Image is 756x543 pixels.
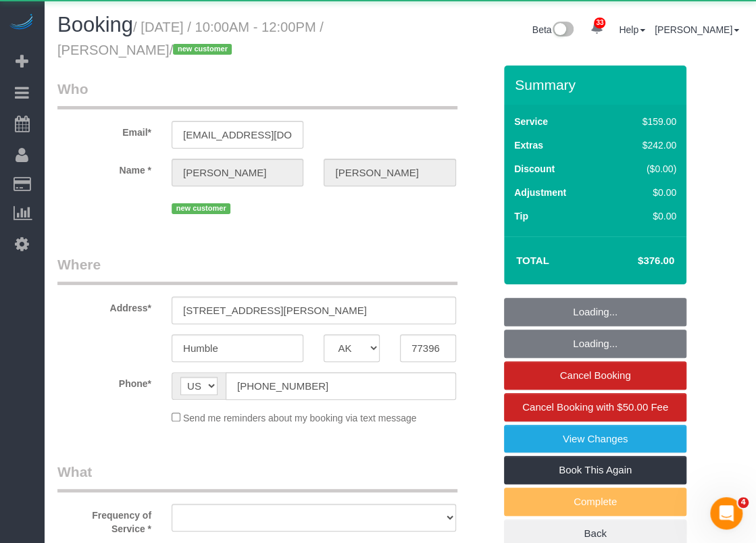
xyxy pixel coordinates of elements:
label: Service [514,115,548,128]
legend: Who [57,79,457,109]
label: Adjustment [514,186,566,199]
a: View Changes [504,425,686,453]
div: $0.00 [613,186,676,199]
div: $242.00 [613,138,676,152]
img: New interface [551,22,574,39]
label: Address* [47,296,161,315]
strong: Total [516,255,549,266]
legend: Where [57,255,457,285]
input: Zip Code* [400,334,456,362]
legend: What [57,462,457,492]
span: / [170,43,236,57]
label: Discount [514,162,555,176]
label: Frequency of Service * [47,504,161,536]
label: Tip [514,209,528,223]
input: City* [172,334,303,362]
span: 33 [594,18,605,28]
h4: $376.00 [597,255,674,267]
a: Beta [532,24,574,35]
div: ($0.00) [613,162,676,176]
h3: Summary [515,77,680,93]
img: Automaid Logo [8,14,35,32]
iframe: Intercom live chat [710,497,742,529]
label: Phone* [47,372,161,390]
span: new customer [173,44,232,55]
span: Send me reminders about my booking via text message [183,413,417,423]
span: new customer [172,203,230,214]
input: First Name* [172,159,303,186]
a: 33 [583,14,609,43]
label: Email* [47,121,161,139]
span: Booking [57,13,133,36]
div: $0.00 [613,209,676,223]
span: Cancel Booking with $50.00 Fee [522,401,668,413]
div: $159.00 [613,115,676,128]
input: Last Name* [324,159,455,186]
label: Extras [514,138,543,152]
a: Help [619,24,645,35]
label: Name * [47,159,161,177]
a: Book This Again [504,456,686,484]
span: 4 [738,497,749,508]
a: Cancel Booking with $50.00 Fee [504,393,686,421]
a: Cancel Booking [504,361,686,390]
input: Phone* [226,372,456,400]
input: Email* [172,121,303,149]
a: [PERSON_NAME] [655,24,739,35]
small: / [DATE] / 10:00AM - 12:00PM / [PERSON_NAME] [57,20,324,57]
